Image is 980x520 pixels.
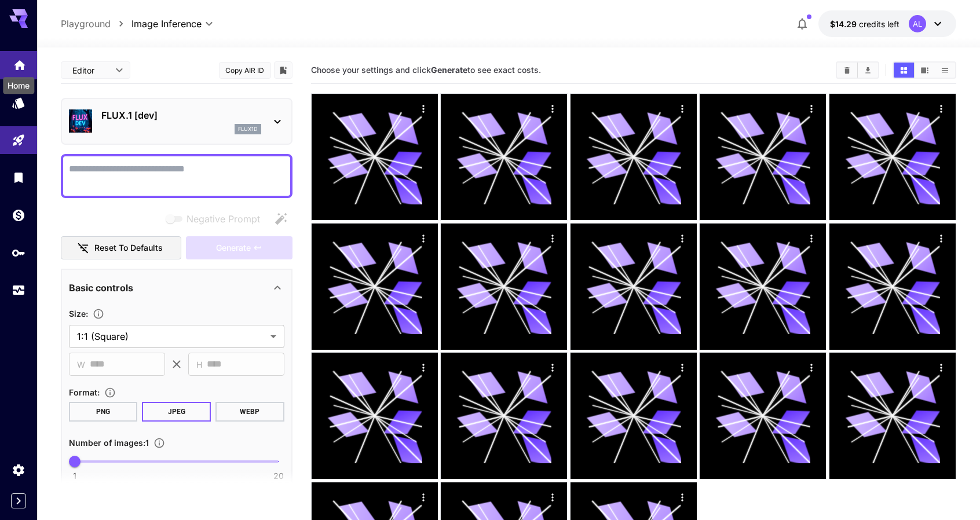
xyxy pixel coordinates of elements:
[12,170,25,185] div: Library
[544,358,562,376] div: Actions
[149,437,170,449] button: Specify how many images to generate in a single request. Each image generation will be charged se...
[238,125,258,133] p: flux1d
[415,229,432,247] div: Actions
[72,64,108,76] span: Editor
[77,329,266,343] span: 1:1 (Square)
[836,61,879,79] div: Clear AllDownload All
[278,63,288,77] button: Add to library
[69,387,100,397] span: Format :
[13,54,27,69] div: Home
[3,77,34,94] div: Home
[69,309,88,318] span: Size :
[909,15,926,32] div: AL
[61,17,131,31] nav: breadcrumb
[215,402,284,422] button: WEBP
[803,358,821,376] div: Actions
[544,100,562,117] div: Actions
[12,208,25,222] div: Wallet
[311,65,541,75] span: Choose your settings and click to see exact costs.
[61,17,111,31] a: Playground
[142,402,211,422] button: JPEG
[858,63,878,78] button: Download All
[894,63,914,78] button: Show media in grid view
[837,63,857,78] button: Clear All
[935,63,955,78] button: Show media in list view
[12,96,25,110] div: Models
[219,62,271,79] button: Copy AIR ID
[933,100,950,117] div: Actions
[12,246,25,260] div: API Keys
[674,488,691,506] div: Actions
[431,65,467,75] b: Generate
[803,100,821,117] div: Actions
[859,19,899,29] span: credits left
[544,488,562,506] div: Actions
[915,63,935,78] button: Show media in video view
[830,19,859,29] span: $14.29
[674,100,691,117] div: Actions
[100,387,120,398] button: Choose the file format for the output image.
[69,104,284,139] div: FLUX.1 [dev]flux1d
[12,283,25,298] div: Usage
[101,108,261,122] p: FLUX.1 [dev]
[196,358,202,371] span: H
[61,236,181,260] button: Reset to defaults
[11,493,26,508] button: Expand sidebar
[674,229,691,247] div: Actions
[77,358,85,371] span: W
[544,229,562,247] div: Actions
[69,274,284,302] div: Basic controls
[187,212,260,226] span: Negative Prompt
[933,229,950,247] div: Actions
[893,61,956,79] div: Show media in grid viewShow media in video viewShow media in list view
[12,463,25,477] div: Settings
[69,402,138,422] button: PNG
[163,211,269,226] span: Negative prompts are not compatible with the selected model.
[131,17,202,31] span: Image Inference
[88,308,109,320] button: Adjust the dimensions of the generated image by specifying its width and height in pixels, or sel...
[415,488,432,506] div: Actions
[415,358,432,376] div: Actions
[69,281,133,295] p: Basic controls
[933,358,950,376] div: Actions
[674,358,691,376] div: Actions
[69,438,149,448] span: Number of images : 1
[818,10,956,37] button: $14.29122AL
[12,133,25,148] div: Playground
[415,100,432,117] div: Actions
[830,18,899,30] div: $14.29122
[803,229,821,247] div: Actions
